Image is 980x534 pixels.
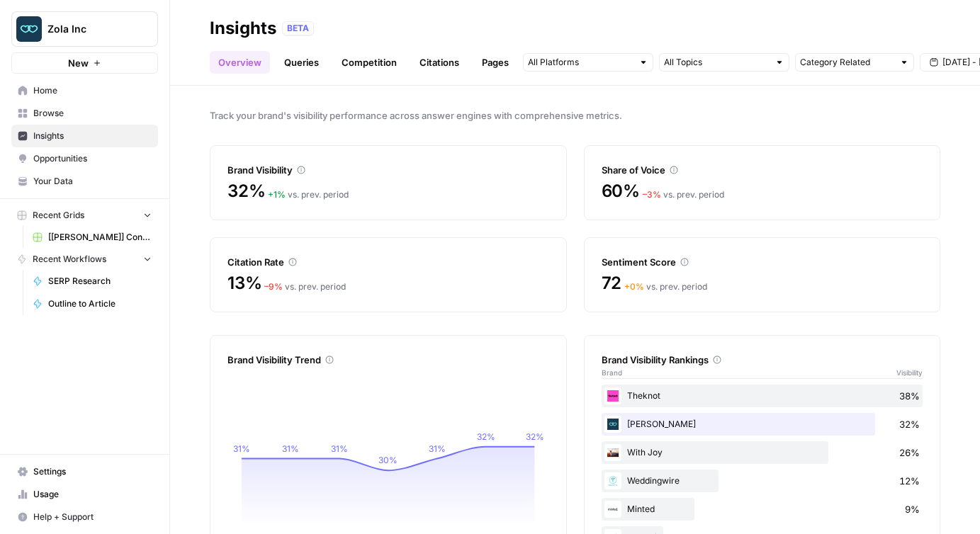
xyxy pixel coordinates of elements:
[604,472,621,489] img: 0b0qthle2q3yrajxrbwf9spxw7lh
[602,498,923,521] div: Minted
[378,455,398,465] tspan: 30%
[602,470,923,492] div: Weddingwire
[602,385,923,407] div: Theknot
[331,443,348,454] tspan: 31%
[33,107,152,120] span: Browse
[268,189,286,200] span: + 1 %
[210,17,276,40] div: Insights
[26,270,158,292] a: SERP Research
[11,11,158,47] button: Workspace: Zola Inc
[210,108,940,123] span: Track your brand's visibility performance across answer engines with comprehensive metrics.
[33,511,152,523] span: Help + Support
[26,226,158,249] a: [[PERSON_NAME]] Content Creation
[33,488,152,501] span: Usage
[33,209,84,222] span: Recent Grids
[47,22,133,36] span: Zola Inc
[604,444,621,461] img: elku3299mkrnl63fcxdy9mz8qpe3
[664,55,769,69] input: All Topics
[429,443,446,454] tspan: 31%
[526,431,544,442] tspan: 32%
[899,389,920,403] span: 38%
[282,443,299,454] tspan: 31%
[33,84,152,97] span: Home
[11,125,158,147] a: Insights
[268,188,349,201] div: vs. prev. period
[896,367,923,378] span: Visibility
[233,443,250,454] tspan: 31%
[33,253,106,266] span: Recent Workflows
[68,56,89,70] span: New
[624,280,707,293] div: vs. prev. period
[604,387,621,404] img: ux6brsqrlrjnrycsiqkfxp0iljuv
[227,255,549,269] div: Citation Rate
[227,163,549,177] div: Brand Visibility
[210,51,270,74] a: Overview
[11,170,158,193] a: Your Data
[604,501,621,518] img: xvccdimhn91u7cyezdljhja21l9y
[33,465,152,478] span: Settings
[33,130,152,142] span: Insights
[11,52,158,74] button: New
[11,506,158,528] button: Help + Support
[11,79,158,102] a: Home
[264,280,346,293] div: vs. prev. period
[11,483,158,506] a: Usage
[899,474,920,488] span: 12%
[473,51,517,74] a: Pages
[604,416,621,433] img: alssx4wmviuz1d5bf2sdn20f9ebb
[602,441,923,464] div: With Joy
[602,180,640,203] span: 60%
[899,417,920,431] span: 32%
[602,413,923,436] div: [PERSON_NAME]
[800,55,894,69] input: Category Related
[905,502,920,516] span: 9%
[33,175,152,188] span: Your Data
[11,102,158,125] a: Browse
[48,231,152,244] span: [[PERSON_NAME]] Content Creation
[528,55,633,69] input: All Platforms
[477,431,495,442] tspan: 32%
[227,180,265,203] span: 32%
[282,21,314,35] div: BETA
[602,272,622,295] span: 72
[227,353,549,367] div: Brand Visibility Trend
[227,272,261,295] span: 13%
[26,292,158,315] a: Outline to Article
[11,205,158,226] button: Recent Grids
[33,152,152,165] span: Opportunities
[264,281,283,292] span: – 9 %
[411,51,468,74] a: Citations
[11,147,158,170] a: Opportunities
[48,275,152,288] span: SERP Research
[602,255,923,269] div: Sentiment Score
[11,249,158,270] button: Recent Workflows
[602,353,923,367] div: Brand Visibility Rankings
[602,367,622,378] span: Brand
[899,445,920,460] span: 26%
[276,51,327,74] a: Queries
[643,188,724,201] div: vs. prev. period
[11,460,158,483] a: Settings
[643,189,661,200] span: – 3 %
[16,16,42,42] img: Zola Inc Logo
[48,297,152,310] span: Outline to Article
[333,51,405,74] a: Competition
[624,281,644,292] span: + 0 %
[602,163,923,177] div: Share of Voice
